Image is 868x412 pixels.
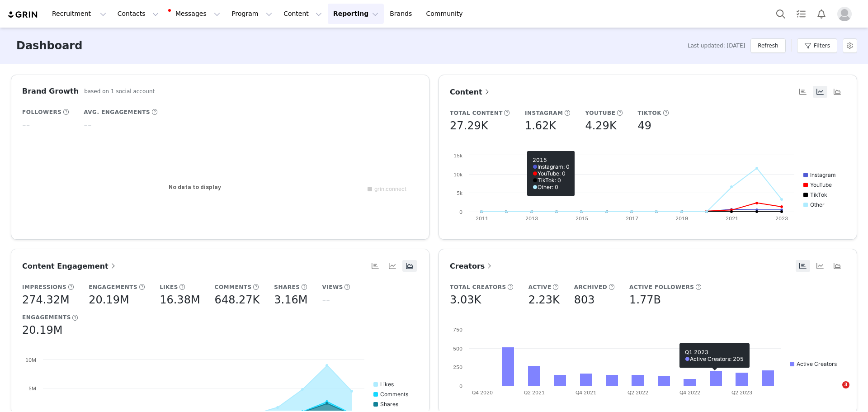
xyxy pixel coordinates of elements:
[576,215,588,222] text: 2015
[22,260,118,272] a: Content Engagement
[22,313,71,322] h5: Engagements
[453,327,462,333] text: 750
[215,283,252,291] h5: Comments
[837,7,852,21] img: placeholder-profile.jpg
[775,215,788,222] text: 2023
[528,292,560,308] h5: 2.23K
[450,86,491,98] a: Content
[89,283,137,291] h5: Engagements
[380,381,394,388] text: Likes
[450,292,481,308] h5: 3.03K
[450,118,488,134] h5: 27.29K
[160,283,178,291] h5: Likes
[726,215,738,222] text: 2021
[637,109,661,117] h5: TikTok
[22,117,30,133] h5: --
[450,260,494,272] a: Creators
[842,381,849,388] span: 3
[457,190,462,196] text: 5k
[525,118,556,134] h5: 1.62K
[797,360,837,367] text: Active Creators
[322,292,330,308] h5: --
[824,381,845,403] iframe: Intercom live chat
[453,346,462,352] text: 500
[832,7,861,21] button: Profile
[585,118,616,134] h5: 4.29K
[226,4,278,24] button: Program
[322,283,343,291] h5: Views
[675,215,688,222] text: 2019
[450,262,494,270] span: Creators
[215,292,260,308] h5: 648.27K
[7,10,39,19] img: grin logo
[629,283,694,291] h5: Active Followers
[28,385,36,392] text: 5M
[637,118,651,134] h5: 49
[811,4,831,24] button: Notifications
[22,262,118,270] span: Content Engagement
[688,42,745,50] span: Last updated: [DATE]
[810,171,836,178] text: Instagram
[459,383,462,389] text: 0
[731,389,752,396] text: Q2 2023
[328,4,384,24] button: Reporting
[797,38,837,53] button: Filters
[453,364,462,370] text: 250
[626,215,638,222] text: 2017
[810,181,832,188] text: YouTube
[380,401,398,407] text: Shares
[574,292,595,308] h5: 803
[22,292,70,308] h5: 274.32M
[450,109,503,117] h5: Total Content
[810,201,825,208] text: Other
[459,209,462,215] text: 0
[384,4,420,24] a: Brands
[374,185,406,192] text: grin.connect
[47,4,112,24] button: Recruitment
[380,391,408,398] text: Comments
[476,215,488,222] text: 2011
[679,389,700,396] text: Q4 2022
[472,389,493,396] text: Q4 2020
[450,88,491,96] span: Content
[525,215,538,222] text: 2013
[791,4,811,24] a: Tasks
[165,4,226,24] button: Messages
[453,152,462,159] text: 15k
[627,389,648,396] text: Q2 2022
[421,4,472,24] a: Community
[574,283,607,291] h5: Archived
[450,283,506,291] h5: Total Creators
[22,108,61,116] h5: Followers
[84,87,155,95] h5: based on 1 social account
[89,292,129,308] h5: 20.19M
[160,292,200,308] h5: 16.38M
[524,389,545,396] text: Q2 2021
[16,38,82,54] h3: Dashboard
[22,86,79,97] h3: Brand Growth
[112,4,164,24] button: Contacts
[453,171,462,178] text: 10k
[274,292,307,308] h5: 3.16M
[22,283,66,291] h5: Impressions
[278,4,327,24] button: Content
[629,292,661,308] h5: 1.77B
[84,117,91,133] h5: --
[525,109,563,117] h5: Instagram
[810,191,827,198] text: TikTok
[771,4,791,24] button: Search
[528,283,552,291] h5: Active
[25,357,36,363] text: 10M
[585,109,615,117] h5: YouTube
[576,389,596,396] text: Q4 2021
[274,283,300,291] h5: Shares
[169,184,221,190] text: No data to display
[750,38,785,53] button: Refresh
[84,108,150,116] h5: Avg. Engagements
[22,322,62,338] h5: 20.19M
